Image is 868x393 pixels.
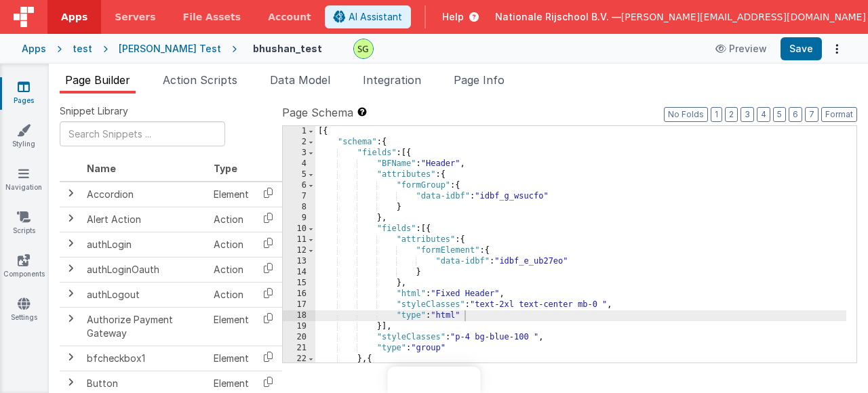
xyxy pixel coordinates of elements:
[253,43,322,54] h4: bhushan_test
[711,107,722,122] button: 1
[283,224,315,234] div: 10
[208,307,254,346] td: Element
[208,182,254,207] td: Element
[283,213,315,224] div: 9
[283,234,315,245] div: 11
[789,107,802,122] button: 6
[283,202,315,213] div: 8
[757,107,770,122] button: 4
[821,107,857,122] button: Format
[283,310,315,321] div: 18
[349,10,402,24] span: AI Assistant
[283,137,315,148] div: 2
[773,107,786,122] button: 5
[115,10,155,24] span: Servers
[741,107,754,122] button: 3
[87,163,116,174] span: Name
[60,121,225,146] input: Search Snippets ...
[442,10,464,24] span: Help
[283,289,315,299] div: 16
[270,73,330,87] span: Data Model
[208,346,254,371] td: Element
[283,299,315,310] div: 17
[81,232,208,257] td: authLogin
[61,10,87,24] span: Apps
[65,73,130,87] span: Page Builder
[283,245,315,256] div: 12
[283,278,315,289] div: 15
[283,321,315,332] div: 19
[827,39,846,58] button: Options
[664,107,708,122] button: No Folds
[119,42,221,56] div: [PERSON_NAME] Test
[283,169,315,180] div: 5
[81,257,208,282] td: authLoginOauth
[208,232,254,257] td: Action
[81,182,208,207] td: Accordion
[22,42,46,56] div: Apps
[81,207,208,232] td: Alert Action
[283,267,315,278] div: 14
[283,354,315,365] div: 22
[283,148,315,159] div: 3
[183,10,241,24] span: File Assets
[81,282,208,307] td: authLogout
[81,346,208,371] td: bfcheckbox1
[283,332,315,343] div: 20
[325,5,411,28] button: AI Assistant
[208,207,254,232] td: Action
[354,39,373,58] img: 497ae24fd84173162a2d7363e3b2f127
[73,42,92,56] div: test
[283,159,315,169] div: 4
[805,107,818,122] button: 7
[214,163,237,174] span: Type
[781,37,822,60] button: Save
[707,38,775,60] button: Preview
[60,104,128,118] span: Snippet Library
[208,282,254,307] td: Action
[163,73,237,87] span: Action Scripts
[283,256,315,267] div: 13
[495,10,621,24] span: Nationale Rijschool B.V. —
[282,104,353,121] span: Page Schema
[363,73,421,87] span: Integration
[283,180,315,191] div: 6
[283,343,315,354] div: 21
[208,257,254,282] td: Action
[283,126,315,137] div: 1
[81,307,208,346] td: Authorize Payment Gateway
[454,73,505,87] span: Page Info
[725,107,738,122] button: 2
[283,191,315,202] div: 7
[621,10,866,24] span: [PERSON_NAME][EMAIL_ADDRESS][DOMAIN_NAME]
